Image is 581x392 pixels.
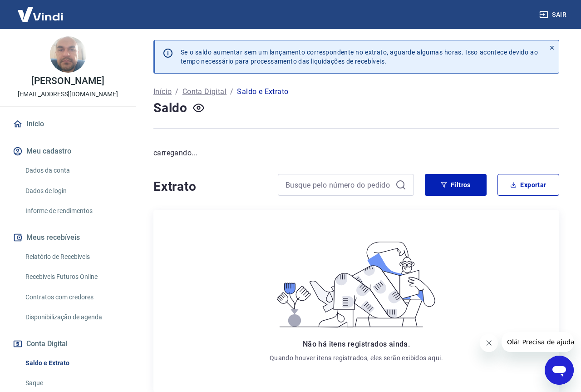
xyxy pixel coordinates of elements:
[270,353,443,362] p: Quando houver itens registrados, eles serão exibidos aqui.
[153,86,172,97] a: Início
[5,6,76,14] span: Olá! Precisa de ajuda?
[537,6,570,23] button: Sair
[230,86,233,97] p: /
[22,161,125,180] a: Dados da conta
[22,182,125,200] a: Dados de login
[182,86,226,97] a: Conta Digital
[11,334,125,354] button: Conta Digital
[11,114,125,134] a: Início
[545,356,574,385] iframe: Botão para abrir a janela de mensagens
[303,340,410,348] span: Não há itens registrados ainda.
[22,248,125,266] a: Relatório de Recebíveis
[11,228,125,248] button: Meus recebíveis
[153,99,187,117] h4: Saldo
[18,89,118,99] p: [EMAIL_ADDRESS][DOMAIN_NAME]
[237,86,288,97] p: Saldo e Extrato
[480,334,498,352] iframe: Fechar mensagem
[11,0,70,28] img: Vindi
[153,178,267,196] h4: Extrato
[31,76,104,86] p: [PERSON_NAME]
[502,332,574,352] iframe: Mensagem da empresa
[22,354,125,372] a: Saldo e Extrato
[497,174,559,196] button: Exportar
[50,36,86,73] img: ec237521-56d0-4ab1-83d2-ccae5b40fb7d.jpeg
[181,48,538,66] p: Se o saldo aumentar sem um lançamento correspondente no extrato, aguarde algumas horas. Isso acon...
[11,141,125,161] button: Meu cadastro
[153,148,559,159] p: carregando...
[22,288,125,307] a: Contratos com credores
[175,86,178,97] p: /
[22,202,125,220] a: Informe de rendimentos
[286,178,392,192] input: Busque pelo número do pedido
[425,174,487,196] button: Filtros
[22,308,125,327] a: Disponibilização de agenda
[22,268,125,286] a: Recebíveis Futuros Online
